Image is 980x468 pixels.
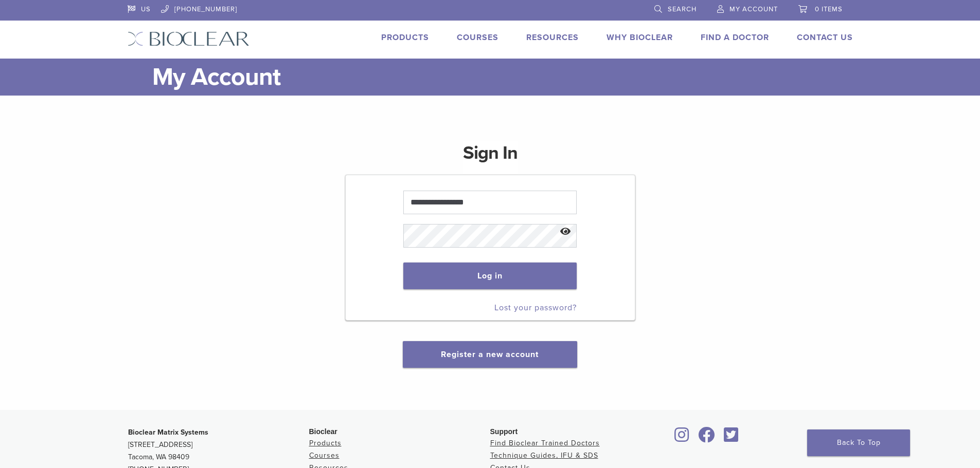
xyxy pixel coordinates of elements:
a: Find A Doctor [701,32,769,43]
a: Register a new account [441,349,539,360]
a: Products [381,32,429,43]
a: Lost your password? [494,303,577,313]
a: Contact Us [797,32,853,43]
a: Resources [526,32,579,43]
a: Bioclear [671,433,693,443]
button: Show password [555,219,577,245]
a: Courses [457,32,498,43]
h1: My Account [152,59,853,96]
img: Bioclear [128,31,250,46]
a: Courses [309,451,340,460]
a: Find Bioclear Trained Doctors [490,439,600,447]
span: 0 items [815,5,843,13]
a: Bioclear [721,433,742,443]
span: Bioclear [309,427,337,436]
a: Why Bioclear [607,32,673,43]
a: Technique Guides, IFU & SDS [490,451,598,460]
a: Products [309,439,342,447]
strong: Bioclear Matrix Systems [128,428,208,437]
span: Search [668,5,697,13]
button: Log in [403,263,577,289]
span: My Account [729,5,778,13]
h1: Sign In [463,141,518,174]
a: Back To Top [807,429,910,456]
a: Bioclear [695,433,719,443]
span: Support [490,427,518,436]
button: Register a new account [403,341,577,368]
